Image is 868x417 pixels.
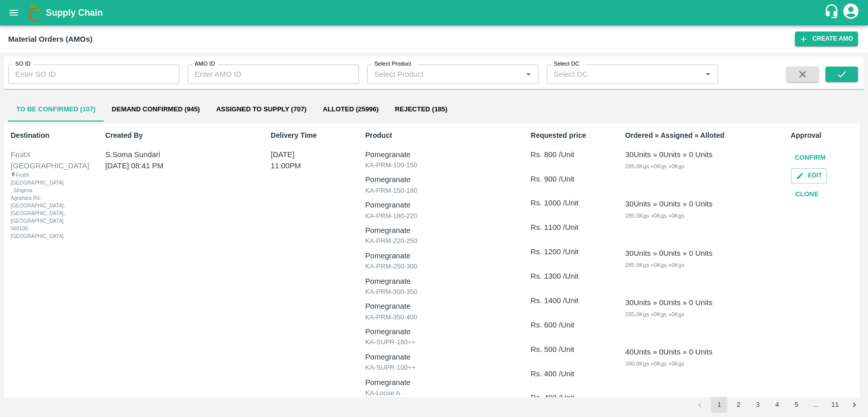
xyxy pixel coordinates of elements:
p: Rs. 1100 /Unit [530,222,597,233]
label: Select DC [554,60,579,68]
div: 40 Units » 0 Units » 0 Units [625,346,712,358]
p: Pomegranate [365,174,503,185]
button: Demand Confirmed (945) [104,97,208,122]
p: KA-PRM-300-350 [365,287,503,297]
button: Edit [791,168,827,183]
input: Select DC [550,68,685,81]
p: [DATE] 11:00PM [271,149,325,172]
nav: pagination navigation [690,397,864,413]
p: Product [365,130,503,141]
p: KA-PRM-180-220 [365,211,503,221]
p: KA-Loose A [365,388,503,398]
b: Supply Chain [46,8,103,18]
p: KA-PRM-350-400 [365,312,503,322]
p: Pomegranate [365,351,503,363]
p: Rs. 1300 /Unit [530,271,597,282]
p: Pomegranate [365,225,503,236]
div: FruitX [GEOGRAPHIC_DATA] , Singena Agrahara Rd, [GEOGRAPHIC_DATA], [GEOGRAPHIC_DATA], [GEOGRAPHIC... [11,171,50,240]
div: customer-support [824,4,842,22]
button: Alloted (25996) [315,97,387,122]
p: Delivery Time [271,130,337,141]
div: 30 Units » 0 Units » 0 Units [625,198,712,210]
div: … [807,400,824,410]
p: Rs. 900 /Unit [530,173,597,185]
p: Pomegranate [365,276,503,287]
p: KA-PRM-220-250 [365,236,503,246]
p: Pomegranate [365,377,503,388]
a: Supply Chain [46,6,824,20]
div: account of current user [842,2,860,23]
label: Select Product [374,60,411,68]
label: SO ID [15,60,31,68]
input: Enter SO ID [8,65,179,84]
p: Destination [11,130,77,141]
p: Pomegranate [365,326,503,337]
button: Assigned to Supply (707) [208,97,315,122]
p: Rs. 500 /Unit [530,344,597,355]
p: Rs. 600 /Unit [530,319,597,331]
button: Confirm [791,149,830,167]
button: Create AMO [795,32,858,46]
div: Material Orders (AMOs) [8,33,93,46]
p: Rs. 1200 /Unit [530,246,597,257]
button: Go to page 11 [827,397,843,413]
label: AMO ID [195,60,215,68]
button: Go to page 4 [769,397,785,413]
span: 285.0 Kgs » 0 Kgs » 0 Kgs [625,163,684,169]
button: Clone [791,186,823,203]
div: 30 Units » 0 Units » 0 Units [625,297,712,308]
span: 380.0 Kgs » 0 Kgs » 0 Kgs [625,361,684,367]
p: Rs. 400 /Unit [530,392,597,403]
p: Rs. 800 /Unit [530,149,597,160]
p: KA-SUPR-180++ [365,337,503,347]
p: KA-SUPR-100++ [365,363,503,373]
button: Go to page 3 [750,397,766,413]
p: Pomegranate [365,250,503,261]
button: To Be Confirmed (107) [8,97,104,122]
p: Approval [791,130,857,141]
p: Pomegranate [365,199,503,211]
button: Go to page 2 [730,397,746,413]
button: Go to next page [846,397,862,413]
span: 285.0 Kgs » 0 Kgs » 0 Kgs [625,311,684,317]
button: Open [522,68,535,81]
p: Rs. 400 /Unit [530,368,597,379]
button: Rejected (185) [386,97,455,122]
span: 285.0 Kgs » 0 Kgs » 0 Kgs [625,213,684,219]
button: Go to page 5 [788,397,804,413]
p: [DATE] 08:41 PM [105,160,231,171]
p: Requested price [530,130,597,141]
p: Pomegranate [365,301,503,312]
div: 30 Units » 0 Units » 0 Units [625,149,712,160]
div: FruitX [GEOGRAPHIC_DATA] [11,149,76,172]
img: logo [25,3,46,23]
button: page 1 [711,397,727,413]
button: open drawer [2,1,25,24]
p: KA-PRM-250-300 [365,261,503,272]
input: Select Product [370,68,519,81]
button: Open [701,68,714,81]
p: Created By [105,130,243,141]
p: Rs. 1400 /Unit [530,295,597,306]
input: Enter AMO ID [188,65,359,84]
div: 30 Units » 0 Units » 0 Units [625,248,712,259]
span: 285.0 Kgs » 0 Kgs » 0 Kgs [625,262,684,268]
p: S.Soma Sundari [105,149,231,160]
p: KA-PRM-100-150 [365,160,503,170]
div: 40 Units » 0 Units » 0 Units [625,396,712,407]
p: Pomegranate [365,149,503,160]
p: Ordered » Assigned » Alloted [625,130,763,141]
p: KA-PRM-150-180 [365,186,503,196]
p: Rs. 1000 /Unit [530,197,597,208]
